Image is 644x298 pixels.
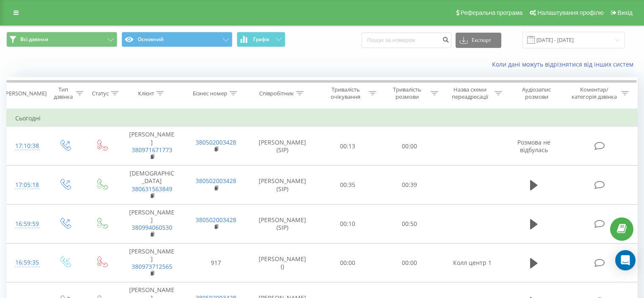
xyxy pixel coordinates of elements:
[537,9,603,16] span: Налаштування профілю
[461,9,523,16] span: Реферальна програма
[120,166,184,205] td: [DEMOGRAPHIC_DATA]
[317,243,379,282] td: 00:00
[317,166,379,205] td: 00:35
[456,33,501,48] button: Експорт
[248,166,317,205] td: [PERSON_NAME] (SIP)
[132,223,172,231] a: 380994060530
[15,177,38,193] div: 17:05:18
[618,9,633,16] span: Вихід
[15,254,38,271] div: 16:59:35
[120,204,184,243] td: [PERSON_NAME]
[132,146,172,154] a: 380971671773
[120,243,184,282] td: [PERSON_NAME]
[448,86,492,100] div: Назва схеми переадресації
[517,138,550,154] span: Розмова не відбулась
[379,127,440,166] td: 00:00
[248,243,317,282] td: [PERSON_NAME] ()
[379,243,440,282] td: 00:00
[362,33,451,48] input: Пошук за номером
[248,204,317,243] td: [PERSON_NAME] (SIP)
[122,32,232,47] button: Основний
[4,90,47,97] div: [PERSON_NAME]
[512,86,561,100] div: Аудіозапис розмови
[379,204,440,243] td: 00:50
[196,216,236,224] a: 380502003428
[20,36,48,43] span: Всі дзвінки
[132,262,172,270] a: 380973712565
[248,127,317,166] td: [PERSON_NAME] (SIP)
[317,127,379,166] td: 00:13
[184,243,248,282] td: 917
[492,60,638,68] a: Коли дані можуть відрізнятися вiд інших систем
[193,90,227,97] div: Бізнес номер
[92,90,109,97] div: Статус
[196,138,236,146] a: 380502003428
[6,32,117,47] button: Всі дзвінки
[615,250,636,270] div: Open Intercom Messenger
[259,90,294,97] div: Співробітник
[15,216,38,232] div: 16:59:59
[325,86,367,100] div: Тривалість очікування
[120,127,184,166] td: [PERSON_NAME]
[386,86,428,100] div: Тривалість розмови
[237,32,285,47] button: Графік
[569,86,619,100] div: Коментар/категорія дзвінка
[253,36,270,42] span: Графік
[7,110,638,127] td: Сьогодні
[440,243,504,282] td: Колл центр 1
[379,166,440,205] td: 00:39
[196,177,236,185] a: 380502003428
[132,185,172,193] a: 380631563849
[138,90,154,97] div: Клієнт
[53,86,73,100] div: Тип дзвінка
[317,204,379,243] td: 00:10
[15,138,38,154] div: 17:10:38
